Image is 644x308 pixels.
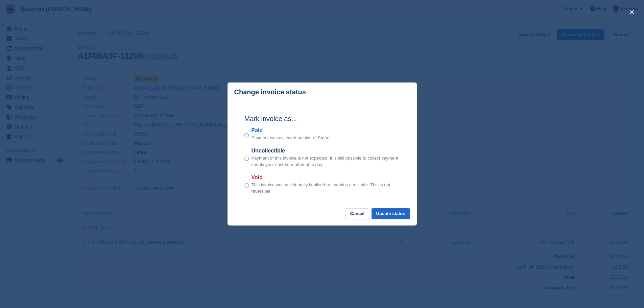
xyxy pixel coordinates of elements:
button: Update status [372,208,410,219]
label: Paid [252,126,331,135]
label: Void [252,173,400,182]
button: Cancel [345,208,369,219]
p: Change invoice status [234,88,306,96]
button: close [626,7,637,18]
p: Payment of this invoice is not expected. It is still possible to collect payment should your cust... [252,155,400,168]
p: Payment was collected outside of Stripe. [252,135,331,141]
p: This invoice was accidentally finalised or contains a mistake. This is not reversible. [252,182,400,195]
label: Uncollectible [252,147,400,155]
h2: Mark invoice as... [244,114,400,124]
